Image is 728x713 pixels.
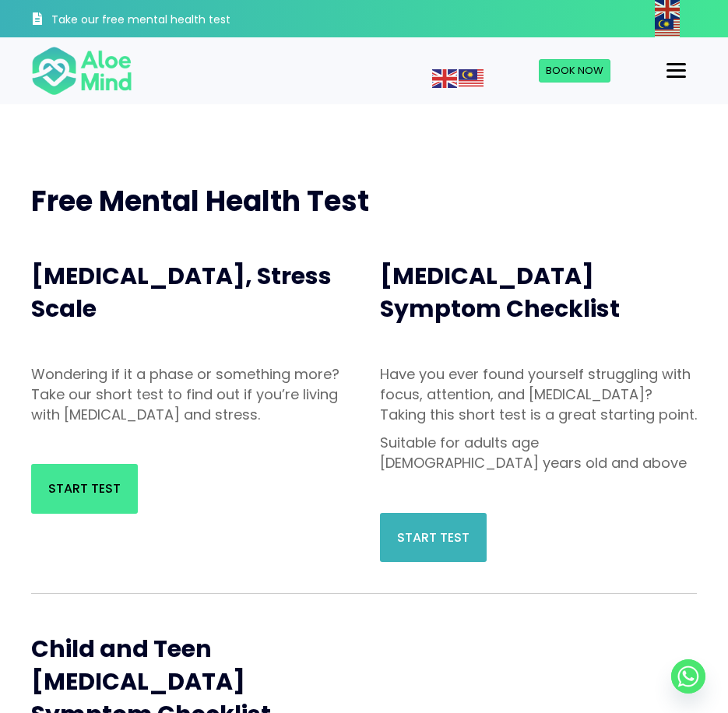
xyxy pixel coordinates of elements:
[380,259,620,325] span: [MEDICAL_DATA] Symptom Checklist
[31,364,349,425] p: Wondering if it a phase or something more? Take our short test to find out if you’re living with ...
[660,58,692,84] button: Menu
[31,4,234,37] a: Take our free mental health test
[432,70,459,86] a: English
[655,1,681,16] a: English
[539,59,610,83] a: Book Now
[380,433,698,473] p: Suitable for adults age [DEMOGRAPHIC_DATA] years old and above
[48,479,121,497] span: Start Test
[31,464,138,513] a: Start Test
[31,181,369,221] span: Free Mental Health Test
[459,69,484,88] img: ms
[671,659,705,694] a: Whatsapp
[380,364,698,425] p: Have you ever found yourself struggling with focus, attention, and [MEDICAL_DATA]? Taking this sh...
[546,63,603,78] span: Book Now
[31,259,332,325] span: [MEDICAL_DATA], Stress Scale
[459,70,485,86] a: Malay
[31,45,132,97] img: Aloe mind Logo
[51,12,234,28] h3: Take our free mental health test
[655,19,681,35] a: Malay
[655,19,680,37] img: ms
[380,513,487,562] a: Start Test
[432,69,457,88] img: en
[397,529,470,546] span: Start Test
